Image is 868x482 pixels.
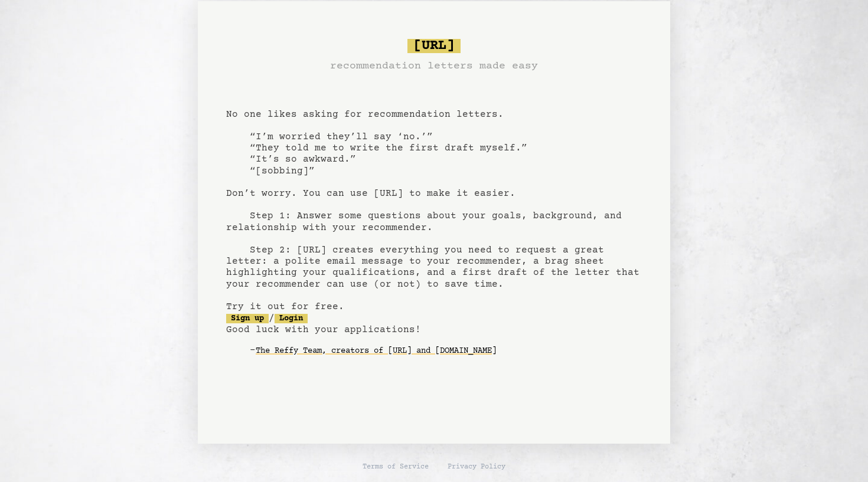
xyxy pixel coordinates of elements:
[363,463,429,472] a: Terms of Service
[226,34,642,380] pre: No one likes asking for recommendation letters. “I’m worried they’ll say ‘no.’” “They told me to ...
[407,39,461,53] span: [URL]
[330,58,538,74] h3: recommendation letters made easy
[250,345,642,357] div: -
[256,342,497,360] a: The Reffy Team, creators of [URL] and [DOMAIN_NAME]
[448,463,505,472] a: Privacy Policy
[275,314,308,323] a: Login
[226,314,269,323] a: Sign up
